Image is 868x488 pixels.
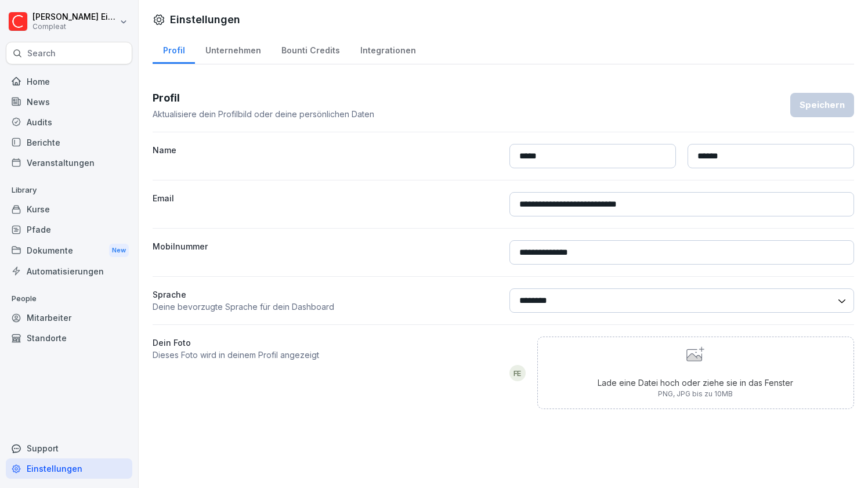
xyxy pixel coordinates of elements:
[153,144,498,168] label: Name
[6,219,132,240] a: Pfade
[6,181,132,200] p: Library
[153,108,374,120] p: Aktualisiere dein Profilbild oder deine persönlichen Daten
[27,48,56,59] p: Search
[6,112,132,132] a: Audits
[153,337,498,349] label: Dein Foto
[598,377,793,389] p: Lade eine Datei hoch oder ziehe sie in das Fenster
[6,261,132,281] a: Automatisierungen
[109,244,129,257] div: New
[170,12,240,27] h1: Einstellungen
[6,199,132,219] a: Kurse
[271,34,350,64] a: Bounti Credits
[6,240,132,261] a: DokumenteNew
[153,349,498,361] p: Dieses Foto wird in deinem Profil angezeigt
[153,301,498,313] p: Deine bevorzugte Sprache für dein Dashboard
[153,240,498,265] label: Mobilnummer
[6,458,132,479] a: Einstellungen
[6,438,132,458] div: Support
[153,34,195,64] a: Profil
[6,308,132,328] a: Mitarbeiter
[6,92,132,112] a: News
[350,34,426,64] a: Integrationen
[153,288,498,301] p: Sprache
[6,290,132,308] p: People
[32,12,117,22] p: [PERSON_NAME] Eitler
[32,23,117,31] p: Compleat
[6,328,132,348] a: Standorte
[6,71,132,92] a: Home
[6,132,132,153] a: Berichte
[509,365,526,381] div: FE
[195,34,271,64] a: Unternehmen
[6,153,132,173] a: Veranstaltungen
[153,90,374,106] h3: Profil
[598,389,793,399] p: PNG, JPG bis zu 10MB
[6,240,132,261] div: Dokumente
[153,192,498,216] label: Email
[790,93,854,117] button: Speichern
[800,99,845,111] div: Speichern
